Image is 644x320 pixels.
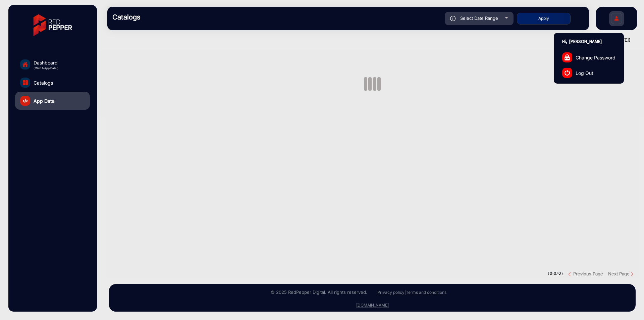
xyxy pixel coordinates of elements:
a: | [405,290,406,295]
h3: Catalogs [112,13,206,21]
span: App Data [34,97,55,104]
div: ([DATE] - [DATE]) [101,37,631,44]
strong: Previous Page [573,271,603,276]
img: Sign%20Up.svg [609,8,624,31]
a: Terms and conditions [406,290,446,295]
img: catalog [23,98,28,103]
img: icon [450,16,456,21]
strong: Next Page [608,271,630,276]
a: [DOMAIN_NAME] [356,303,389,308]
img: previous button [568,272,573,277]
span: Log Out [576,69,593,76]
img: vmg-logo [29,8,77,42]
img: home [22,61,28,67]
strong: 0 [558,271,561,276]
a: App Data [15,92,90,110]
p: Hi, [PERSON_NAME] [554,36,624,47]
span: ( Web & App Data ) [34,66,58,70]
img: change-password [565,54,570,60]
button: Apply [517,13,571,25]
small: © 2025 RedPepper Digital. All rights reserved. [271,289,367,295]
img: log-out [565,70,570,76]
img: Next button [630,272,635,277]
a: Dashboard( Web & App Data ) [15,55,90,74]
a: Privacy policy [377,290,405,295]
img: catalog [23,80,28,85]
span: Catalogs [34,79,53,86]
pre: ( / ) [548,271,563,277]
span: Change Password [576,54,615,61]
span: Select Date Range [460,15,498,21]
strong: 0-0 [550,271,556,276]
span: Dashboard [34,59,58,66]
a: Catalogs [15,74,90,92]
